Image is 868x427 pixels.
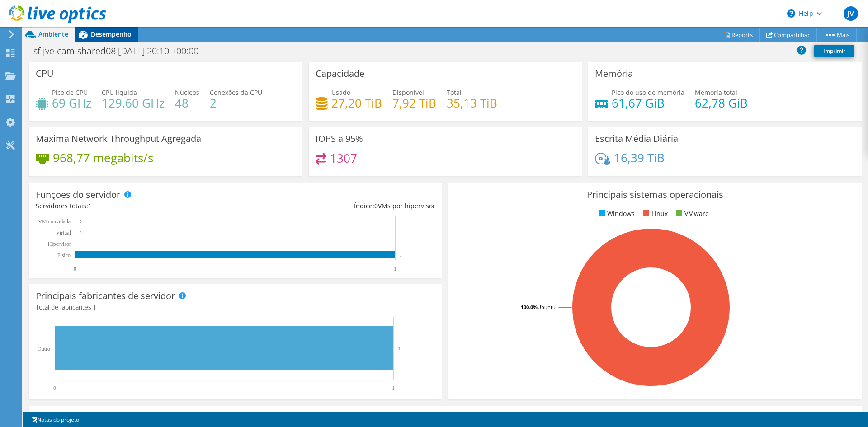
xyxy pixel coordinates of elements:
h4: 129,60 GHz [102,98,165,108]
span: Desempenho [91,30,132,38]
text: 0 [80,242,82,246]
text: Hipervisor [48,241,71,247]
h1: sf-jve-cam-shared08 [DATE] 20:10 +00:00 [29,46,212,56]
h3: Principais sistemas operacionais [455,190,855,200]
text: 0 [80,230,82,235]
span: 1 [88,202,92,210]
text: 0 [53,385,56,391]
div: Servidores totais: [36,201,236,211]
span: Conexões da CPU [210,88,262,97]
h3: Memória [595,69,633,79]
text: Outro [38,346,50,352]
h4: 35,13 TiB [447,98,497,108]
h4: 968,77 megabits/s [53,153,153,163]
h4: 16,39 TiB [614,153,665,163]
li: Windows [596,209,635,219]
a: Imprimir [814,45,854,57]
h3: Maxima Network Throughput Agregada [36,134,201,144]
div: Índice: VMs por hipervisor [236,201,435,211]
h4: 61,67 GiB [612,98,684,108]
h4: 62,78 GiB [695,98,748,108]
span: Usado [331,88,350,97]
a: Notas do projeto [24,414,85,425]
span: JV [844,6,858,21]
text: Virtual [56,230,71,236]
span: Núcleos [175,88,199,97]
text: 1 [398,346,401,351]
h3: Principais fabricantes de servidor [36,291,175,301]
tspan: Físico [57,252,71,258]
h4: Total de fabricantes: [36,302,435,312]
a: Mais [816,28,857,42]
span: 0 [374,202,378,210]
span: CPU líquida [102,88,137,97]
text: 1 [400,253,402,258]
a: Compartilhar [759,28,817,42]
tspan: Ubuntu [538,304,556,310]
text: 1 [392,385,395,391]
span: Pico do uso de memória [612,88,684,97]
span: Ambiente [38,30,68,38]
li: Linux [641,209,668,219]
h4: 27,20 TiB [331,98,382,108]
text: VM convidada [38,218,71,225]
span: Pico de CPU [52,88,88,97]
h3: Funções do servidor [36,190,120,200]
h4: 1307 [330,153,357,163]
h4: 69 GHz [52,98,91,108]
tspan: 100.0% [521,304,538,310]
h3: IOPS a 95% [316,134,363,144]
h4: 2 [210,98,262,108]
h3: Escrita Média Diária [595,134,678,144]
li: VMware [674,209,709,219]
svg: \n [787,9,795,18]
span: Memória total [695,88,737,97]
span: Disponível [392,88,424,97]
text: 0 [80,219,82,224]
span: 1 [93,303,96,311]
h3: CPU [36,69,54,79]
a: Reports [717,28,760,42]
text: 0 [74,266,76,272]
span: Total [447,88,462,97]
h3: Capacidade [316,69,364,79]
h4: 7,92 TiB [392,98,436,108]
text: 1 [394,266,396,272]
h4: 48 [175,98,199,108]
